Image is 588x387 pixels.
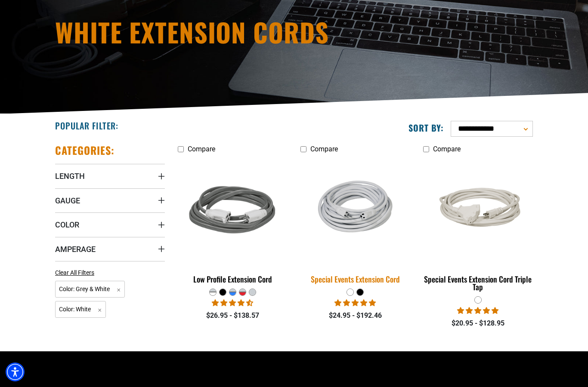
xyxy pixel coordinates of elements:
div: Special Events Extension Cord Triple Tap [423,275,533,291]
summary: Color [55,212,165,236]
summary: Length [55,164,165,188]
div: $24.95 - $192.46 [300,310,410,321]
div: $20.95 - $128.95 [423,318,533,329]
img: white [295,172,415,251]
span: 5.00 stars [457,307,498,315]
span: Compare [188,145,215,153]
span: Color: White [55,301,106,318]
span: Color: Grey & White [55,281,125,298]
img: grey & white [179,162,287,261]
span: Compare [433,145,461,153]
h2: Popular Filter: [55,120,118,131]
img: white [424,178,532,244]
summary: Amperage [55,237,165,261]
span: Color [55,220,79,230]
span: Compare [310,145,338,153]
div: $26.95 - $138.57 [178,310,288,321]
summary: Gauge [55,188,165,212]
a: white Special Events Extension Cord Triple Tap [423,157,533,296]
a: grey & white Low Profile Extension Cord [178,157,288,288]
span: Gauge [55,196,80,206]
a: Color: Grey & White [55,285,125,293]
a: white Special Events Extension Cord [300,157,410,288]
label: Sort by: [409,122,444,133]
div: Special Events Extension Cord [300,275,410,283]
a: Clear All Filters [55,268,98,277]
a: Color: White [55,305,106,313]
span: Amperage [55,244,96,254]
span: Clear All Filters [55,269,94,276]
span: 5.00 stars [334,299,376,307]
h1: White Extension Cords [55,19,369,45]
h2: Categories: [55,144,115,157]
span: 4.50 stars [212,299,253,307]
div: Accessibility Menu [6,362,25,381]
span: Length [55,171,85,181]
div: Low Profile Extension Cord [178,275,288,283]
